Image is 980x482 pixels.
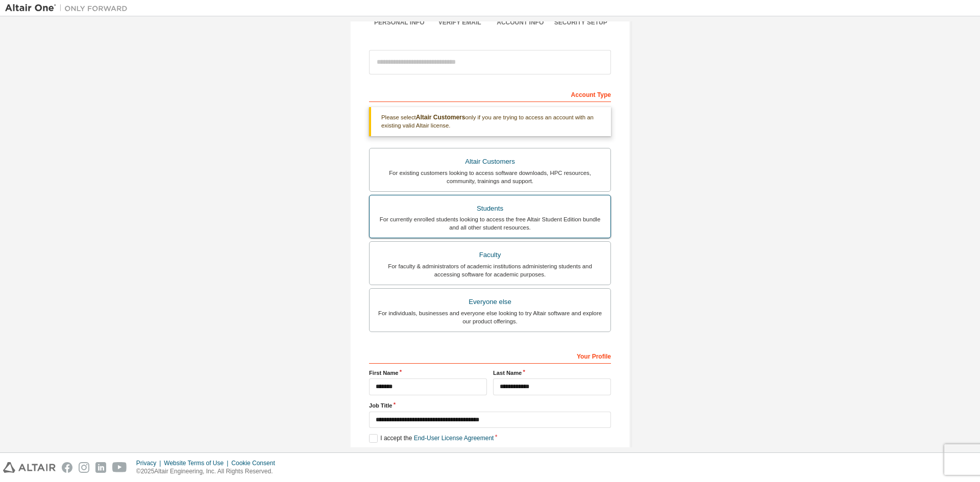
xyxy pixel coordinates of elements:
[95,462,106,473] img: linkedin.svg
[369,401,611,410] label: Job Title
[376,309,604,325] div: For individuals, businesses and everyone else looking to try Altair software and explore our prod...
[5,3,133,13] img: Altair One
[369,18,430,27] div: Personal Info
[416,114,465,121] b: Altair Customers
[430,18,491,27] div: Verify Email
[369,369,487,377] label: First Name
[490,18,551,27] div: Account Info
[551,18,611,27] div: Security Setup
[376,295,604,309] div: Everyone else
[136,467,281,476] p: © 2025 Altair Engineering, Inc. All Rights Reserved.
[3,462,56,473] img: altair_logo.svg
[369,107,611,136] div: Please select only if you are trying to access an account with an existing valid Altair license.
[112,462,127,473] img: youtube.svg
[376,215,604,232] div: For currently enrolled students looking to access the free Altair Student Edition bundle and all ...
[414,435,494,442] a: End-User License Agreement
[376,155,604,169] div: Altair Customers
[376,169,604,185] div: For existing customers looking to access software downloads, HPC resources, community, trainings ...
[369,86,611,102] div: Account Type
[164,459,231,467] div: Website Terms of Use
[369,347,611,364] div: Your Profile
[376,262,604,278] div: For faculty & administrators of academic institutions administering students and accessing softwa...
[136,459,164,467] div: Privacy
[369,434,494,443] label: I accept the
[231,459,281,467] div: Cookie Consent
[493,369,611,377] label: Last Name
[376,201,604,216] div: Students
[376,248,604,262] div: Faculty
[79,462,89,473] img: instagram.svg
[62,462,72,473] img: facebook.svg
